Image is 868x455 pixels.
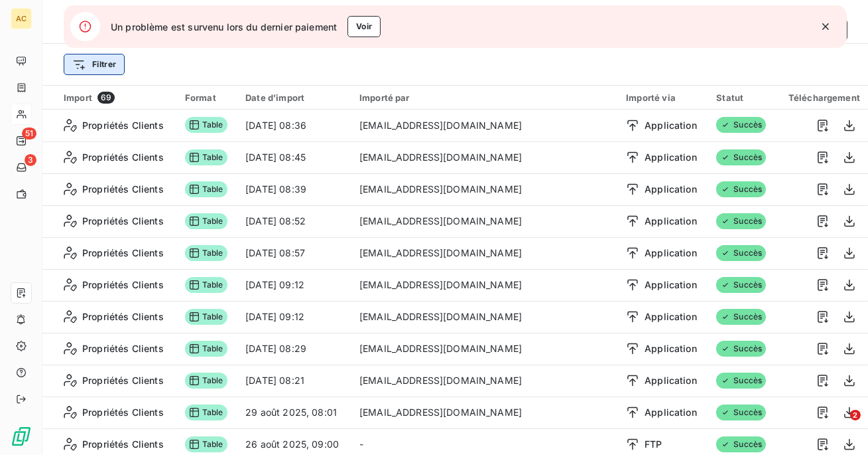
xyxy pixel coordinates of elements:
span: Table [185,436,227,452]
td: 29 août 2025, 08:01 [237,397,351,428]
span: Application [645,342,697,355]
iframe: Intercom live chat [823,410,855,442]
td: [EMAIL_ADDRESS][DOMAIN_NAME] [351,333,618,365]
span: Propriétés Clients [82,342,164,355]
td: [EMAIL_ADDRESS][DOMAIN_NAME] [351,205,618,237]
div: Importé par [359,92,610,103]
div: AC [11,8,32,29]
span: Table [185,309,227,325]
span: Propriétés Clients [82,119,164,132]
div: Importé via [626,92,700,103]
td: [DATE] 08:29 [237,333,351,365]
span: Propriétés Clients [82,183,164,196]
td: [DATE] 09:12 [237,301,351,333]
span: Application [645,119,697,132]
img: Logo LeanPay [11,426,32,447]
td: [DATE] 08:57 [237,237,351,269]
span: Propriétés Clients [82,374,164,387]
span: Table [185,373,227,389]
span: Application [645,183,697,196]
td: [EMAIL_ADDRESS][DOMAIN_NAME] [351,269,618,301]
span: Application [645,310,697,323]
div: Téléchargement [784,92,860,103]
span: Succès [716,373,766,389]
td: [DATE] 08:45 [237,141,351,173]
span: Application [645,374,697,387]
span: Propriétés Clients [82,310,164,323]
div: Statut [716,92,769,103]
span: Propriétés Clients [82,151,164,164]
span: Table [185,181,227,197]
span: Table [185,149,227,165]
td: [EMAIL_ADDRESS][DOMAIN_NAME] [351,301,618,333]
td: [EMAIL_ADDRESS][DOMAIN_NAME] [351,237,618,269]
span: Propriétés Clients [82,278,164,292]
span: Succès [716,436,766,452]
span: Un problème est survenu lors du dernier paiement [111,20,337,34]
span: Table [185,117,227,133]
span: Succès [716,309,766,325]
span: Propriétés Clients [82,215,164,228]
span: Application [645,246,697,260]
td: [EMAIL_ADDRESS][DOMAIN_NAME] [351,397,618,428]
span: 51 [22,128,36,139]
td: [EMAIL_ADDRESS][DOMAIN_NAME] [351,173,618,205]
span: 69 [97,92,115,104]
span: Succès [716,117,766,133]
td: [DATE] 08:36 [237,110,351,141]
span: Table [185,213,227,229]
td: [DATE] 08:52 [237,205,351,237]
span: Application [645,151,697,164]
span: Table [185,341,227,357]
span: Table [185,245,227,261]
span: Succès [716,181,766,197]
button: Filtrer [64,54,125,75]
td: [DATE] 08:39 [237,173,351,205]
td: [EMAIL_ADDRESS][DOMAIN_NAME] [351,365,618,397]
td: [DATE] 09:12 [237,269,351,301]
span: FTP [645,438,662,451]
span: Table [185,405,227,420]
span: Propriétés Clients [82,246,164,260]
td: [EMAIL_ADDRESS][DOMAIN_NAME] [351,141,618,173]
span: Application [645,215,697,228]
div: Format [185,92,229,103]
span: Application [645,278,697,292]
span: Succès [716,341,766,357]
span: Succès [716,213,766,229]
td: [DATE] 08:21 [237,365,351,397]
span: 3 [25,154,36,166]
span: 2 [850,410,861,420]
span: Application [645,406,697,419]
span: Succès [716,149,766,165]
span: Propriétés Clients [82,406,164,419]
div: Date d’import [245,92,343,103]
span: Propriétés Clients [82,438,164,451]
span: Succès [716,277,766,293]
span: Table [185,277,227,293]
div: Import [64,92,169,104]
td: [EMAIL_ADDRESS][DOMAIN_NAME] [351,110,618,141]
span: Succès [716,405,766,420]
button: Voir [347,16,381,37]
span: Succès [716,245,766,261]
